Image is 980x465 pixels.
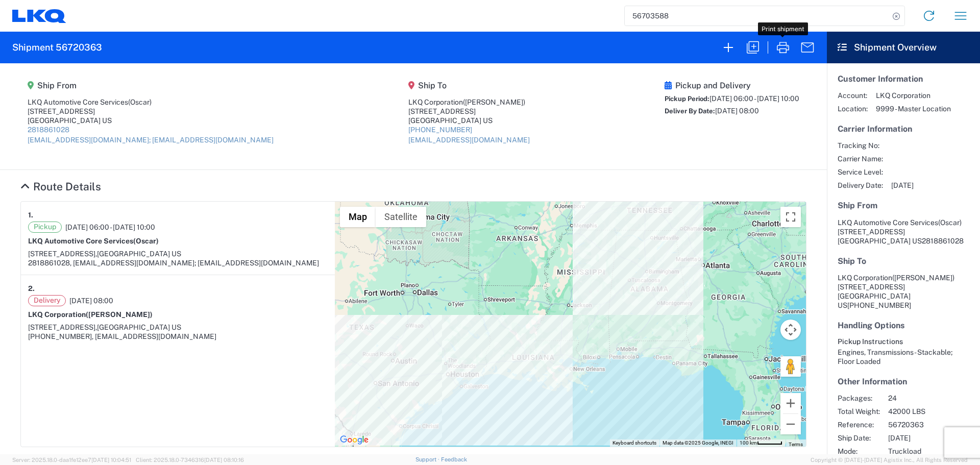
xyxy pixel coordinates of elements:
span: [PHONE_NUMBER] [847,301,911,309]
h5: Ship From [838,201,969,210]
span: LKQ Automotive Core Services [838,218,938,227]
div: LKQ Automotive Core Services [28,97,274,107]
span: Map data ©2025 Google, INEGI [663,440,733,446]
strong: LKQ Corporation [28,310,153,319]
a: Support [415,456,441,462]
h5: Customer Information [838,74,969,84]
span: Reference: [838,420,880,429]
div: [GEOGRAPHIC_DATA] US [28,116,274,125]
div: [PHONE_NUMBER], [EMAIL_ADDRESS][DOMAIN_NAME] [28,332,328,341]
input: Shipment, tracking or reference number [625,6,889,26]
a: Hide Details [20,180,101,193]
span: [GEOGRAPHIC_DATA] US [97,250,181,258]
span: [STREET_ADDRESS] [838,228,905,236]
span: ([PERSON_NAME]) [86,310,153,319]
button: Zoom out [780,414,801,434]
span: Server: 2025.18.0-daa1fe12ee7 [12,457,131,463]
span: 2818861028 [922,237,964,245]
h2: Shipment 56720363 [12,41,102,54]
a: 2818861028 [28,126,69,134]
div: Engines, Transmissions - Stackable; Floor Loaded [838,348,969,366]
span: [GEOGRAPHIC_DATA] US [97,323,181,331]
span: [STREET_ADDRESS], [28,323,97,331]
div: 2818861028, [EMAIL_ADDRESS][DOMAIN_NAME]; [EMAIL_ADDRESS][DOMAIN_NAME] [28,258,328,267]
div: LKQ Corporation [408,97,530,107]
span: Account: [838,91,868,100]
span: Delivery Date: [838,181,883,190]
span: [DATE] 10:04:51 [91,457,131,463]
span: 100 km [740,440,757,446]
h5: Ship To [838,256,969,266]
span: LKQ Corporation [876,91,951,100]
button: Show street map [340,207,376,227]
span: Truckload [888,447,975,456]
span: Location: [838,104,868,113]
span: (Oscar) [938,218,962,227]
strong: LKQ Automotive Core Services [28,237,159,245]
a: [EMAIL_ADDRESS][DOMAIN_NAME]; [EMAIL_ADDRESS][DOMAIN_NAME] [28,136,274,144]
h5: Ship From [28,81,274,90]
h5: Pickup and Delivery [665,81,799,90]
span: [DATE] 06:00 - [DATE] 10:00 [65,223,155,232]
span: 56720363 [888,420,975,429]
address: [GEOGRAPHIC_DATA] US [838,218,969,246]
button: Map Scale: 100 km per 46 pixels [737,439,786,447]
button: Map camera controls [780,320,801,340]
span: [DATE] 08:10:16 [204,457,244,463]
a: Open this area in Google Maps (opens a new window) [337,433,371,447]
h5: Handling Options [838,321,969,330]
div: [GEOGRAPHIC_DATA] US [408,116,530,125]
span: [DATE] 06:00 - [DATE] 10:00 [709,94,799,103]
button: Toggle fullscreen view [780,207,801,227]
span: ([PERSON_NAME]) [463,98,525,106]
span: Total Weight: [838,407,880,416]
address: [GEOGRAPHIC_DATA] US [838,273,969,310]
span: Carrier Name: [838,154,883,163]
span: LKQ Corporation [STREET_ADDRESS] [838,274,954,291]
a: Terms [789,442,803,447]
span: ([PERSON_NAME]) [892,274,954,282]
span: 42000 LBS [888,407,975,416]
span: Deliver By Date: [665,107,715,115]
a: [PHONE_NUMBER] [408,126,472,134]
h6: Pickup Instructions [838,337,969,346]
button: Zoom in [780,393,801,413]
a: [EMAIL_ADDRESS][DOMAIN_NAME] [408,136,530,144]
span: [DATE] 08:00 [69,296,113,305]
span: 9999 - Master Location [876,104,951,113]
span: (Oscar) [128,98,152,106]
span: [DATE] 08:00 [715,107,759,115]
a: Feedback [441,456,467,462]
span: Pickup [28,222,62,233]
h5: Carrier Information [838,124,969,134]
span: 24 [888,394,975,403]
span: Client: 2025.18.0-7346316 [136,457,244,463]
div: [STREET_ADDRESS] [28,107,274,116]
img: Google [337,433,371,447]
span: Copyright © [DATE]-[DATE] Agistix Inc., All Rights Reserved [811,455,968,464]
span: [DATE] [888,433,975,443]
span: Pickup Period: [665,95,709,103]
button: Keyboard shortcuts [612,439,656,447]
button: Show satellite imagery [376,207,426,227]
strong: 2. [28,282,35,295]
h5: Ship To [408,81,530,90]
div: [STREET_ADDRESS] [408,107,530,116]
span: Mode: [838,447,880,456]
span: Packages: [838,394,880,403]
strong: 1. [28,209,33,222]
span: Delivery [28,295,66,306]
span: [STREET_ADDRESS], [28,250,97,258]
header: Shipment Overview [827,32,980,63]
span: Ship Date: [838,433,880,443]
span: [DATE] [891,181,914,190]
span: Tracking No: [838,141,883,150]
button: Drag Pegman onto the map to open Street View [780,356,801,377]
span: Service Level: [838,167,883,177]
h5: Other Information [838,377,969,386]
span: (Oscar) [133,237,159,245]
